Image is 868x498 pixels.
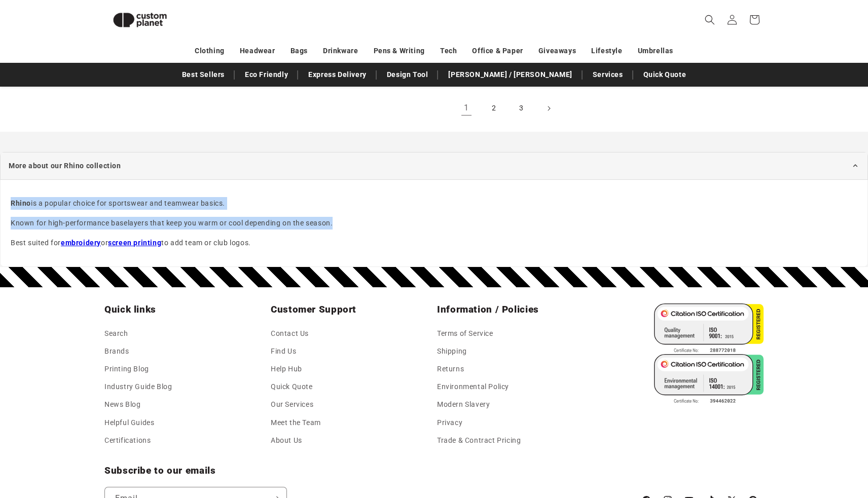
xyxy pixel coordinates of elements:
[638,66,692,84] a: Quick Quote
[654,354,764,405] img: ISO 14001 Certified
[104,360,149,378] a: Printing Blog
[108,239,161,247] a: screen printing
[195,42,225,60] a: Clothing
[104,378,172,396] a: Industry Guide Blog
[271,360,302,378] a: Help Hub
[104,342,129,360] a: Brands
[104,396,140,413] a: News Blog
[303,66,372,84] a: Express Delivery
[437,432,521,449] a: Trade & Contract Pricing
[437,327,493,342] a: Terms of Service
[251,97,764,120] nav: Pagination
[104,432,151,449] a: Certifications
[437,414,462,432] a: Privacy
[699,9,721,31] summary: Search
[483,97,505,120] a: Page 2
[61,239,101,247] a: embroidery
[104,303,265,316] h2: Quick links
[472,42,523,60] a: Office & Paper
[11,237,857,249] p: Best suited for or to add team or club logos.
[271,432,302,449] a: About Us
[538,42,576,60] a: Giveaways
[104,4,175,36] img: Custom Planet
[440,42,457,60] a: Tech
[11,199,31,207] strong: Rhino
[437,342,467,360] a: Shipping
[291,42,308,60] a: Bags
[654,303,764,354] img: ISO 9001 Certified
[455,97,478,120] a: Page 1
[588,66,628,84] a: Services
[323,42,358,60] a: Drinkware
[537,97,560,120] a: Next page
[104,414,154,432] a: Helpful Guides
[437,396,490,413] a: Modern Slavery
[443,66,577,84] a: [PERSON_NAME] / [PERSON_NAME]
[240,42,275,60] a: Headwear
[11,217,857,229] p: Known for high-performance baselayers that keep you warm or cool depending on the season.
[104,465,631,477] h2: Subscribe to our emails
[271,396,313,413] a: Our Services
[271,327,309,342] a: Contact Us
[240,66,293,84] a: Eco Friendly
[638,42,673,60] a: Umbrellas
[177,66,230,84] a: Best Sellers
[271,303,431,316] h2: Customer Support
[9,160,121,172] span: More about our Rhino collection
[271,378,313,396] a: Quick Quote
[437,360,464,378] a: Returns
[591,42,622,60] a: Lifestyle
[817,449,868,498] iframe: Chat Widget
[271,342,296,360] a: Find Us
[437,378,509,396] a: Environmental Policy
[374,42,425,60] a: Pens & Writing
[382,66,433,84] a: Design Tool
[510,97,532,120] a: Page 3
[437,303,597,316] h2: Information / Policies
[11,197,857,210] p: is a popular choice for sportswear and teamwear basics.
[271,414,321,432] a: Meet the Team
[104,327,128,342] a: Search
